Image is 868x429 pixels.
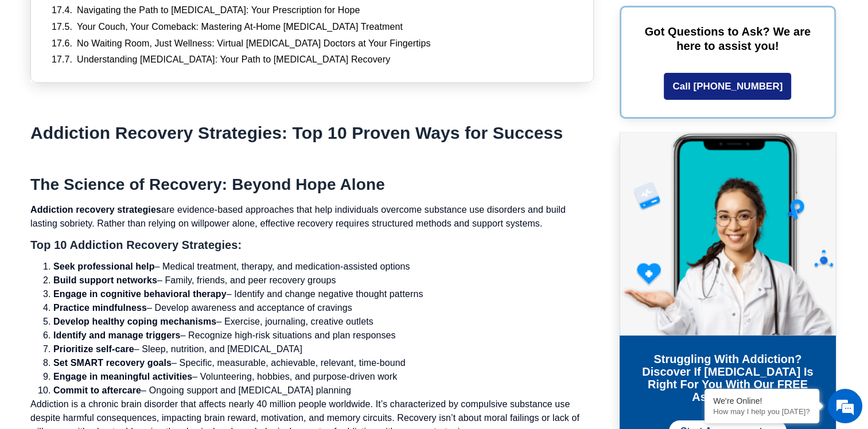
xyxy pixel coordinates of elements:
li: – Medical treatment, therapy, and medication-assisted options [53,260,594,274]
h3: Struggling with addiction? Discover if [MEDICAL_DATA] is right for you with our FREE Assessment! [628,353,827,403]
img: Online Suboxone Treatment - Opioid Addiction Treatment using phone [620,132,836,336]
span: We're online! [67,136,158,252]
a: No Waiting Room, Just Wellness: Virtual [MEDICAL_DATA] Doctors at Your Fingertips [77,38,430,50]
strong: Addiction recovery strategies [30,205,161,214]
strong: Practice mindfulness [53,303,147,313]
li: – Develop awareness and acceptance of cravings [53,301,594,315]
a: Understanding [MEDICAL_DATA]: Your Path to [MEDICAL_DATA] Recovery [77,54,390,66]
strong: Prioritize self-care [53,344,134,354]
li: – Exercise, journaling, creative outlets [53,315,594,329]
li: – Specific, measurable, achievable, relevant, time-bound [53,356,594,370]
h2: The Science of Recovery: Beyond Hope Alone [30,175,594,194]
a: Call [PHONE_NUMBER] [664,73,791,100]
li: – Sleep, nutrition, and [MEDICAL_DATA] [53,342,594,356]
strong: Build support networks [53,275,157,285]
strong: Commit to aftercare [53,385,141,395]
span: Call [PHONE_NUMBER] [672,81,783,91]
strong: Engage in meaningful activities [53,372,192,381]
h3: Top 10 Addiction Recovery Strategies: [30,239,594,251]
li: – Identify and change negative thought patterns [53,287,594,301]
div: We're Online! [713,396,811,405]
a: Navigating the Path to [MEDICAL_DATA]: Your Prescription for Hope [77,5,360,17]
div: Minimize live chat window [188,6,216,33]
strong: Identify and manage triggers [53,330,181,340]
strong: Engage in cognitive behavioral therapy [53,289,227,299]
p: How may I help you today? [713,407,811,416]
p: Got Questions to Ask? We are here to assist you! [639,25,817,53]
li: – Ongoing support and [MEDICAL_DATA] planning [53,384,594,397]
li: – Recognize high-risk situations and plan responses [53,329,594,342]
textarea: Type your message and hit 'Enter' [6,298,219,338]
div: Chat with us now [77,60,210,75]
strong: Seek professional help [53,262,154,271]
a: Your Couch, Your Comeback: Mastering At-Home [MEDICAL_DATA] Treatment [77,21,403,33]
strong: Develop healthy coping mechanisms [53,317,216,326]
div: Navigation go back [13,59,30,76]
li: – Family, friends, and peer recovery groups [53,274,594,287]
h1: Addiction Recovery Strategies: Top 10 Proven Ways for Success [30,123,594,143]
li: – Volunteering, hobbies, and purpose-driven work [53,370,594,384]
p: are evidence-based approaches that help individuals overcome substance use disorders and build la... [30,203,594,231]
strong: Set SMART recovery goals [53,358,172,368]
